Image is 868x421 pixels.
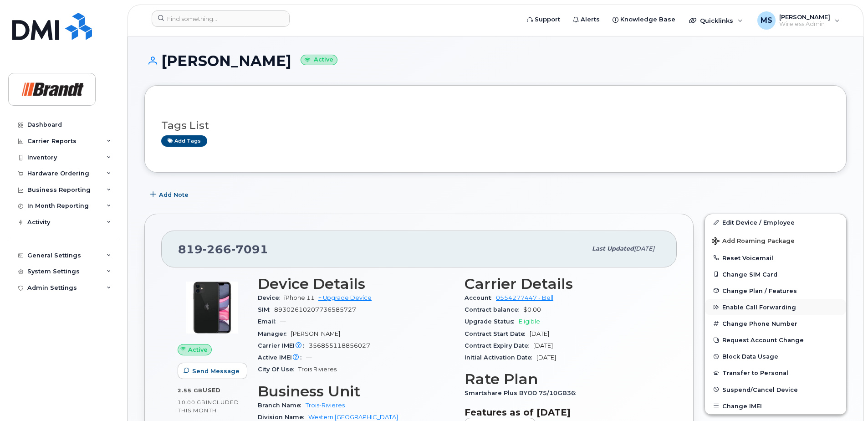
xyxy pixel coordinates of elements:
a: 0554277447 - Bell [496,294,553,301]
span: Carrier IMEI [258,342,309,349]
span: Smartshare Plus BYOD 75/10GB36 [465,390,580,396]
small: Active [301,55,337,65]
span: Trois Rivieres [298,366,337,373]
span: [DATE] [536,354,556,361]
span: [DATE] [533,342,553,349]
button: Add Roaming Package [705,231,846,250]
button: Transfer to Personal [705,365,846,381]
span: 266 [203,242,231,256]
span: Initial Activation Date [465,354,536,361]
span: Active IMEI [258,354,306,361]
span: Send Message [192,367,240,375]
a: Western [GEOGRAPHIC_DATA] [308,414,398,421]
h3: Device Details [258,276,454,292]
span: 2.55 GB [178,387,203,394]
h3: Business Unit [258,383,454,400]
span: Eligible [519,318,540,325]
h3: Carrier Details [465,276,660,292]
span: Account [465,294,496,301]
button: Change SIM Card [705,266,846,282]
a: Edit Device / Employee [705,214,846,231]
button: Request Account Change [705,332,846,348]
span: iPhone 11 [284,294,315,301]
span: Device [258,294,284,301]
span: SIM [258,306,274,313]
button: Reset Voicemail [705,250,846,266]
span: Branch Name [258,402,306,409]
span: — [280,318,286,325]
span: [DATE] [634,245,654,252]
span: Email [258,318,280,325]
span: Active [188,345,208,354]
button: Block Data Usage [705,348,846,365]
span: $0.00 [523,306,541,313]
span: 89302610207736585727 [274,306,356,313]
span: [PERSON_NAME] [291,330,340,337]
button: Add Note [144,186,196,203]
span: Contract Start Date [465,330,530,337]
span: — [306,354,312,361]
span: Manager [258,330,291,337]
span: 356855118856027 [309,342,370,349]
span: used [203,387,221,394]
h1: [PERSON_NAME] [144,53,847,69]
span: 7091 [231,242,268,256]
h3: Tags List [161,120,830,131]
a: Trois-Rivieres [306,402,345,409]
button: Suspend/Cancel Device [705,381,846,398]
span: Division Name [258,414,308,421]
span: Suspend/Cancel Device [722,386,798,393]
button: Change Phone Number [705,315,846,332]
img: iPhone_11.jpg [185,280,240,335]
button: Change IMEI [705,398,846,414]
a: + Upgrade Device [318,294,372,301]
span: 10.00 GB [178,399,206,406]
button: Change Plan / Features [705,282,846,299]
h3: Rate Plan [465,371,660,387]
span: 819 [178,242,268,256]
span: Last updated [592,245,634,252]
span: [DATE] [530,330,549,337]
button: Enable Call Forwarding [705,299,846,315]
span: Add Roaming Package [712,237,795,246]
span: City Of Use [258,366,298,373]
span: Contract Expiry Date [465,342,533,349]
span: Change Plan / Features [722,287,797,294]
span: Enable Call Forwarding [722,304,796,311]
a: Add tags [161,135,207,147]
span: Upgrade Status [465,318,519,325]
span: Add Note [159,190,189,199]
h3: Features as of [DATE] [465,407,660,418]
span: Contract balance [465,306,523,313]
button: Send Message [178,363,247,379]
span: included this month [178,399,239,414]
